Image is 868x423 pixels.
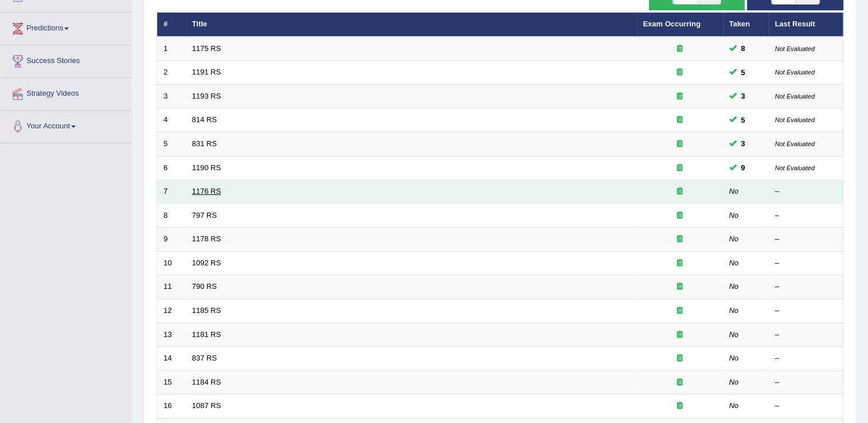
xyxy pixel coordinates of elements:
div: Exam occurring question [643,353,717,364]
div: – [775,210,837,221]
a: 1176 RS [192,187,221,195]
span: You can still take this question [737,90,750,102]
td: 13 [157,323,186,347]
td: 4 [157,108,186,132]
div: – [775,258,837,269]
a: 1184 RS [192,378,221,386]
div: – [775,330,837,340]
small: Not Evaluated [775,140,815,147]
a: 1193 RS [192,92,221,100]
div: Exam occurring question [643,163,717,174]
span: You can still take this question [737,114,750,126]
a: Success Stories [1,45,131,74]
div: Exam occurring question [643,210,717,221]
th: Last Result [769,13,843,37]
div: Exam occurring question [643,44,717,54]
a: 1178 RS [192,234,221,243]
td: 15 [157,370,186,394]
td: 6 [157,156,186,180]
td: 1 [157,37,186,61]
a: Your Account [1,111,131,139]
a: 1175 RS [192,44,221,53]
div: Exam occurring question [643,186,717,197]
a: 1181 RS [192,330,221,339]
div: Exam occurring question [643,234,717,245]
span: You can still take this question [737,66,750,79]
a: Predictions [1,13,131,41]
em: No [729,354,739,362]
em: No [729,282,739,291]
span: You can still take this question [737,138,750,150]
td: 5 [157,132,186,156]
div: Exam occurring question [643,377,717,388]
a: 1190 RS [192,163,221,172]
em: No [729,258,739,267]
a: 831 RS [192,139,217,148]
small: Not Evaluated [775,93,815,100]
td: 8 [157,203,186,228]
div: Exam occurring question [643,305,717,316]
td: 14 [157,347,186,371]
th: Title [186,13,637,37]
div: – [775,401,837,412]
div: Exam occurring question [643,281,717,292]
div: – [775,353,837,364]
div: Exam occurring question [643,401,717,412]
a: 797 RS [192,211,217,220]
div: – [775,234,837,245]
em: No [729,234,739,243]
a: 814 RS [192,115,217,124]
span: You can still take this question [737,42,750,54]
a: 1191 RS [192,68,221,76]
div: Exam occurring question [643,139,717,150]
small: Not Evaluated [775,45,815,52]
em: No [729,211,739,220]
em: No [729,378,739,386]
em: No [729,187,739,195]
small: Not Evaluated [775,116,815,123]
td: 10 [157,251,186,275]
div: – [775,186,837,197]
a: Exam Occurring [643,19,700,28]
div: Exam occurring question [643,115,717,126]
a: 837 RS [192,354,217,362]
small: Not Evaluated [775,164,815,171]
a: 790 RS [192,282,217,291]
th: # [157,13,186,37]
a: 1092 RS [192,258,221,267]
td: 12 [157,299,186,323]
em: No [729,306,739,315]
td: 2 [157,61,186,85]
div: – [775,377,837,388]
td: 3 [157,84,186,108]
div: Exam occurring question [643,91,717,102]
div: – [775,281,837,292]
td: 7 [157,180,186,204]
td: 11 [157,275,186,299]
div: – [775,305,837,316]
a: Strategy Videos [1,78,131,107]
span: You can still take this question [737,162,750,174]
a: 1185 RS [192,306,221,315]
td: 9 [157,228,186,252]
em: No [729,330,739,339]
th: Taken [723,13,769,37]
div: Exam occurring question [643,330,717,340]
div: Exam occurring question [643,258,717,269]
small: Not Evaluated [775,69,815,76]
td: 16 [157,394,186,418]
div: Exam occurring question [643,67,717,78]
em: No [729,401,739,410]
a: 1087 RS [192,401,221,410]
